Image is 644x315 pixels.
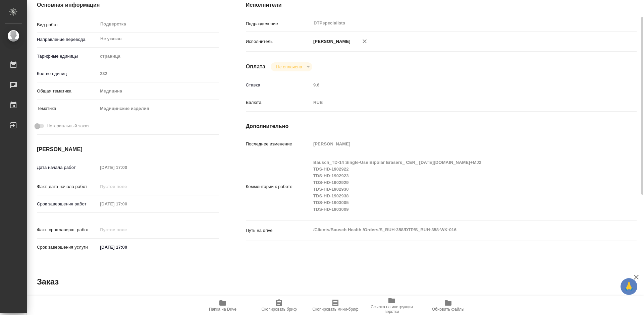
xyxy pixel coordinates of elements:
p: Кол-во единиц [37,70,98,77]
div: Медицинские изделия [98,103,219,114]
h4: Исполнители [246,1,637,9]
span: Ссылка на инструкции верстки [368,305,416,314]
div: Медицина [98,85,219,97]
input: Пустое поле [98,163,156,172]
h2: Заказ [37,276,59,287]
button: Обновить файлы [420,296,476,315]
button: Не оплачена [274,64,304,70]
span: Обновить файлы [432,307,465,312]
h4: Дополнительно [246,122,637,130]
span: Папка на Drive [209,307,236,312]
input: Пустое поле [311,139,604,149]
div: Не оплачена [271,62,312,71]
p: Срок завершения услуги [37,244,98,251]
p: Факт. срок заверш. работ [37,227,98,233]
p: Исполнитель [246,38,311,45]
p: Путь на drive [246,227,311,234]
span: Скопировать бриф [261,307,297,312]
button: Ссылка на инструкции верстки [364,296,420,315]
h4: Основная информация [37,295,219,303]
p: Общая тематика [37,88,98,94]
p: Подразделение [246,20,311,27]
p: Дата начала работ [37,164,98,171]
p: Тарифные единицы [37,53,98,60]
input: Пустое поле [98,199,156,209]
p: [PERSON_NAME] [311,38,351,45]
span: Скопировать мини-бриф [312,307,358,312]
h4: Основная информация [37,1,219,9]
h4: Оплата [246,63,266,71]
p: Валюта [246,99,311,106]
p: Тематика [37,105,98,112]
input: Пустое поле [98,69,219,78]
input: Пустое поле [311,80,604,90]
button: Удалить исполнителя [357,34,372,49]
button: Скопировать мини-бриф [307,296,364,315]
p: Вид работ [37,21,98,28]
span: Нотариальный заказ [47,123,89,129]
p: Срок завершения работ [37,201,98,207]
input: Пустое поле [98,225,156,235]
button: Папка на Drive [195,296,251,315]
input: ✎ Введи что-нибудь [98,242,156,252]
p: Последнее изменение [246,141,311,147]
p: Комментарий к работе [246,183,311,190]
textarea: Bausch_TD-14 Single-Use Bipolar Erasers_ CER_ [DATE][DOMAIN_NAME]+MJ2 TDS-HD-1902922 TDS-HD-19029... [311,157,604,215]
h4: Дополнительно [246,295,637,303]
div: RUB [311,97,604,108]
input: Пустое поле [98,182,156,191]
button: 🙏 [621,278,637,295]
div: страница [98,51,219,62]
button: Скопировать бриф [251,296,307,315]
p: Ставка [246,82,311,88]
textarea: /Clients/Bausch Health /Orders/S_BUH-358/DTP/S_BUH-358-WK-016 [311,224,604,236]
span: 🙏 [623,279,635,294]
p: Факт. дата начала работ [37,183,98,190]
h4: [PERSON_NAME] [37,145,219,153]
p: Направление перевода [37,36,98,43]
